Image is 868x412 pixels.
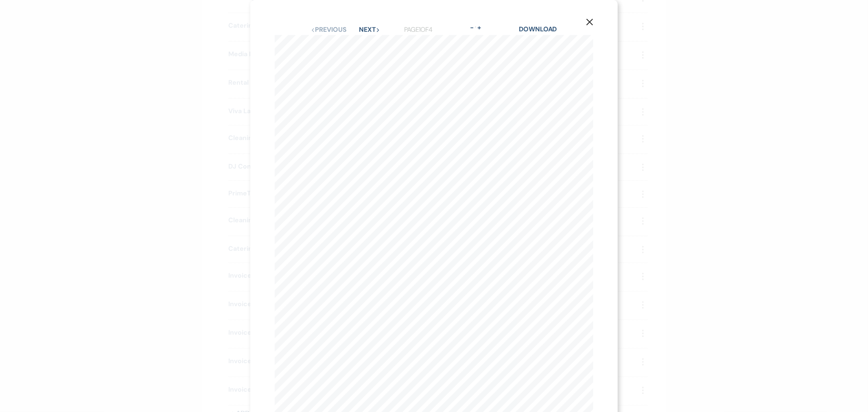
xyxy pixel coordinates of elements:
button: Next [359,26,380,33]
a: Download [519,25,557,33]
button: Previous [311,26,346,33]
button: + [476,24,483,31]
p: Page 1 of 4 [404,24,433,35]
button: - [469,24,475,31]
